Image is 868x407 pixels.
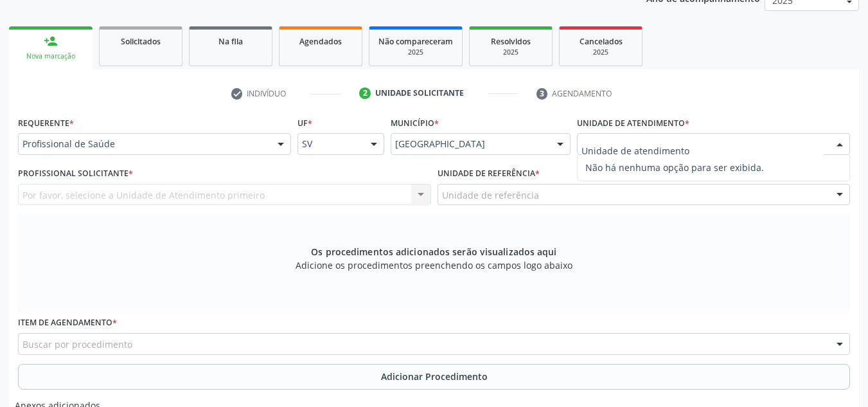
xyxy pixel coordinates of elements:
[442,188,539,202] span: Unidade de referência
[18,51,84,61] div: Nova marcação
[22,338,132,351] span: Buscar por procedimento
[577,113,689,133] label: Unidade de atendimento
[44,34,58,48] div: person_add
[218,36,243,47] span: Na fila
[378,36,453,47] span: Não compareceram
[491,36,531,47] span: Resolvidos
[580,36,623,47] span: Cancelados
[581,138,824,163] input: Unidade de atendimento
[311,245,556,258] span: Os procedimentos adicionados serão visualizados aqui
[395,138,544,150] span: [GEOGRAPHIC_DATA]
[378,48,453,57] div: 2025
[22,138,265,150] span: Profissional de Saúde
[297,113,312,133] label: UF
[359,87,371,99] div: 2
[18,113,74,133] label: Requerente
[18,364,850,390] button: Adicionar Procedimento
[375,87,464,99] div: Unidade solicitante
[578,155,849,181] span: Não há nenhuma opção para ser exibida.
[296,258,572,272] span: Adicione os procedimentos preenchendo os campos logo abaixo
[299,36,342,47] span: Agendados
[121,36,161,47] span: Solicitados
[438,164,540,184] label: Unidade de referência
[569,48,633,57] div: 2025
[18,164,133,184] label: Profissional Solicitante
[479,48,543,57] div: 2025
[302,138,358,150] span: SV
[391,113,439,133] label: Município
[381,370,488,383] span: Adicionar Procedimento
[18,313,117,333] label: Item de agendamento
